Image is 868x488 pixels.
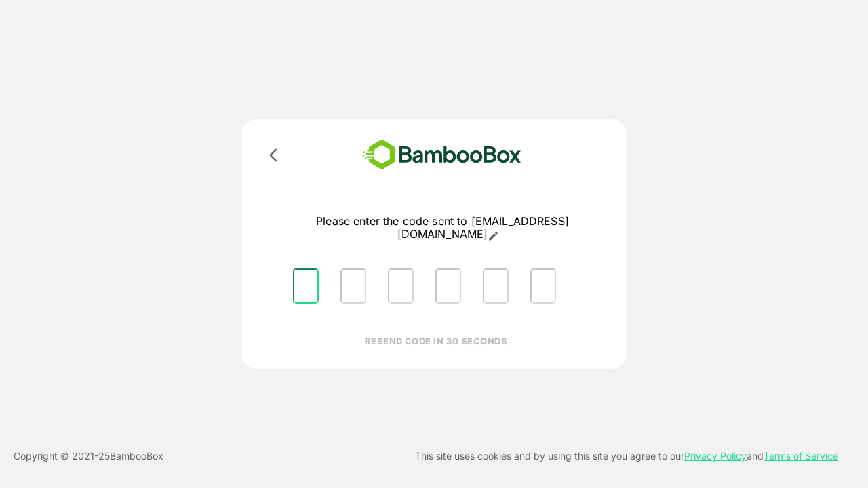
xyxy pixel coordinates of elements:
input: Please enter OTP character 4 [435,268,461,304]
p: This site uses cookies and by using this site you agree to our and [415,448,838,464]
input: Please enter OTP character 2 [340,268,366,304]
input: Please enter OTP character 6 [530,268,556,304]
input: Please enter OTP character 1 [293,268,319,304]
input: Please enter OTP character 5 [483,268,509,304]
input: Please enter OTP character 3 [388,268,414,304]
a: Terms of Service [764,450,838,462]
p: Copyright © 2021- 25 BambooBox [14,448,163,464]
p: Please enter the code sent to [EMAIL_ADDRESS][DOMAIN_NAME] [282,215,603,241]
a: Privacy Policy [684,450,747,462]
img: bamboobox [342,136,541,174]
